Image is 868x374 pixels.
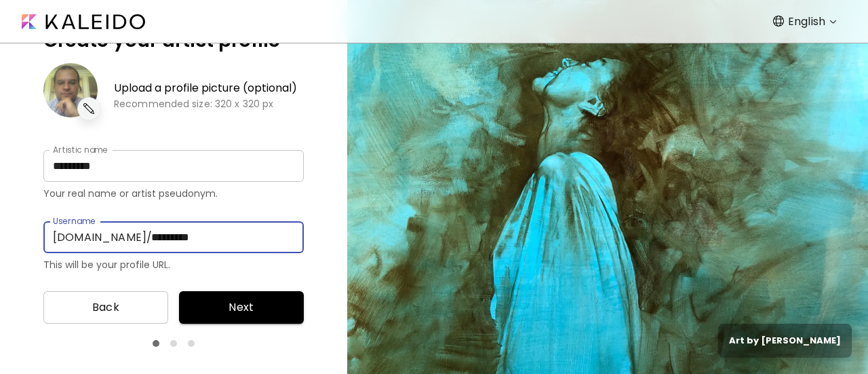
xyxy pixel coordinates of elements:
img: Language [773,16,784,26]
h5: Upload a profile picture (optional) [114,81,297,95]
button: Next [179,291,304,324]
p: [DOMAIN_NAME]/ [53,229,152,246]
p: This will be your profile URL. [43,259,304,271]
img: Kaleido [22,14,145,29]
p: Your real name or artist pseudonym. [43,187,304,200]
button: Back [43,291,168,324]
div: English [777,11,842,33]
span: Back [54,299,157,316]
h6: Recommended size: 320 x 320 px [114,98,297,110]
span: Next [190,299,293,316]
